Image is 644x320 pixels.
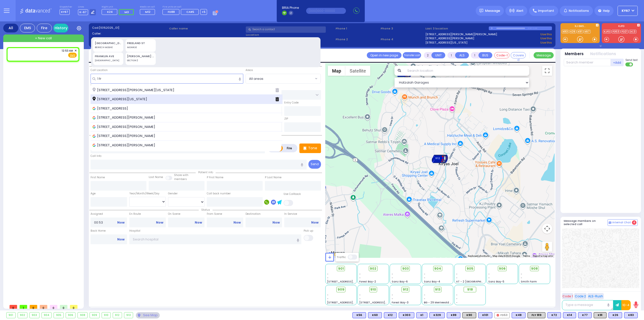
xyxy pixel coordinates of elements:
label: Gender [168,192,178,196]
button: Internal Chat 4 [608,219,638,226]
span: + New call [35,36,52,41]
u: EMS [70,54,75,57]
span: 908 [531,266,538,271]
div: BLS [563,312,576,318]
div: - [456,297,484,301]
img: Google [327,251,343,258]
div: BLS [429,312,445,318]
span: 912 [403,287,408,292]
span: [STREET_ADDRESS][PERSON_NAME] [327,280,375,283]
div: 902 [433,154,448,161]
span: 0 [70,305,77,309]
div: FREELAND ST [127,41,154,45]
div: 903 [432,156,447,164]
button: Notifications [590,51,616,57]
button: +Add [611,59,624,66]
span: members [174,177,187,181]
label: Call Info [91,154,101,158]
span: Phone 2 [336,37,379,42]
a: K83 [562,30,569,33]
button: UNIT [431,52,445,58]
label: First Name [91,175,105,180]
span: - [392,276,393,280]
a: Open in new page [367,52,401,58]
div: FD53 [494,312,510,318]
label: Entry Code [284,101,299,105]
div: FRANKLIN AVE [95,54,122,58]
span: Forest Bay-2 [359,280,376,283]
span: +5 [202,10,206,14]
div: 913 [124,312,133,318]
div: K77 [578,312,592,318]
div: FLY 919 [528,312,545,318]
label: In Service [284,212,321,216]
div: All [3,24,18,32]
label: Pick up [304,229,313,233]
div: K60 [368,312,382,318]
label: On Scene [168,212,205,216]
span: KY67 [60,9,70,15]
button: Covered [511,52,526,58]
img: google_icon.svg [93,135,96,138]
span: FD88 [168,10,175,14]
input: (000)000-00000 [306,8,346,14]
label: Caller name [169,26,244,31]
span: All areas [246,74,314,83]
img: message.svg [479,9,483,13]
span: Internal Chat [612,221,631,224]
a: KJFD [603,30,611,33]
span: K24 [107,10,113,14]
span: Message [485,8,500,13]
gmp-advanced-marker: 902 [437,154,444,161]
span: 910 [370,287,376,292]
a: K67 [584,30,591,33]
a: Use this [540,32,552,37]
span: 0 [10,305,17,309]
label: Use Callback [284,192,301,196]
span: Phone 1 [336,26,379,31]
span: [STREET_ADDRESS][PERSON_NAME] [93,143,157,148]
label: Destination [246,212,282,216]
span: - [359,297,361,301]
label: ZIP [284,117,288,121]
span: 906 [499,266,506,271]
span: 12:53 AM [62,49,73,53]
span: - [488,276,490,280]
a: History [53,24,68,32]
div: BLS [416,312,427,318]
img: google_icon.svg [93,107,96,110]
a: Now [156,220,163,225]
a: Now [195,220,202,225]
span: K-67 [78,9,88,15]
span: Phone 4 [381,37,424,42]
span: Sanz Bay-6 [392,280,408,283]
span: - [424,272,425,276]
span: - [488,272,490,276]
a: [STREET_ADDRESS][US_STATE] [425,41,467,45]
div: BLS [547,312,561,318]
button: ALS [455,52,469,58]
button: Transfer call [403,52,421,58]
a: [STREET_ADDRESS][PERSON_NAME][PERSON_NAME] [425,32,497,37]
div: K90 [462,312,476,318]
span: - [521,276,522,280]
label: Medic on call [140,6,157,9]
span: 905 [467,266,473,271]
span: Send text [625,58,638,62]
span: [STREET_ADDRESS][PERSON_NAME] [359,301,407,304]
button: Code 2 [574,293,587,299]
div: BLS [399,312,414,318]
span: - [359,293,361,297]
span: Notifications [569,9,589,13]
div: K89 [447,312,460,318]
span: All areas [246,74,321,83]
div: 901 [7,312,15,318]
span: Sanz Bay-5 [488,280,504,283]
i: Delete fron history [275,97,279,101]
img: google_icon.svg [93,144,96,147]
span: - [392,272,393,276]
span: CAR5 [186,10,194,14]
span: [STREET_ADDRESS][PERSON_NAME] [93,124,157,129]
div: K26 [609,312,622,318]
span: - [424,276,425,280]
